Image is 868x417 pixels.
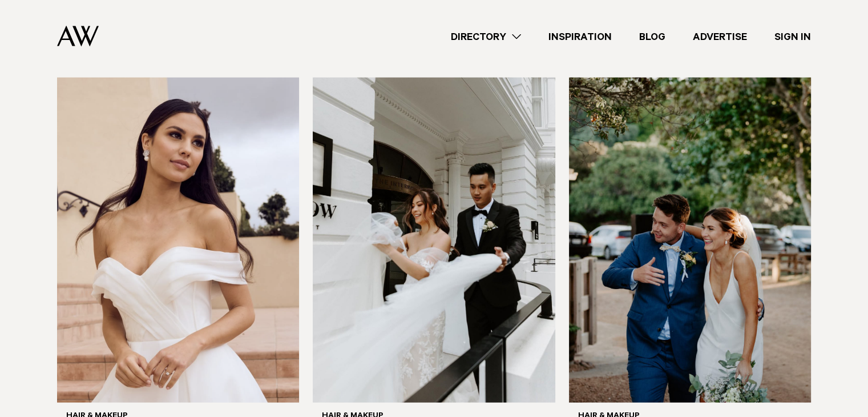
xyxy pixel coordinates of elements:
img: Auckland Weddings Hair & Makeup | HM Bridal [313,78,555,403]
a: Advertise [679,29,761,45]
a: Directory [437,29,535,45]
a: Inspiration [535,29,625,45]
img: Auckland Weddings Logo [57,26,99,47]
img: Auckland Weddings Hair & Makeup | Rebekah Banks [57,78,299,403]
img: Auckland Weddings Hair & Makeup | The Peach Club Hair + Makeup [569,78,811,403]
a: Sign In [761,29,825,45]
a: Blog [625,29,679,45]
